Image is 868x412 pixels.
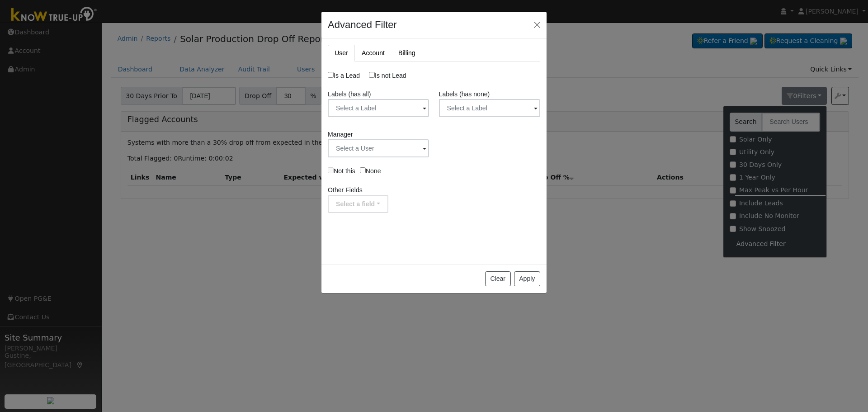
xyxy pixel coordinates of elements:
[514,271,540,287] button: Apply
[355,45,392,62] a: Account
[328,167,334,173] input: Not this
[328,72,334,78] input: Is a Lead
[392,45,422,62] a: Billing
[360,167,366,173] input: None
[485,271,511,287] button: Clear
[328,45,355,62] a: User
[328,90,371,99] label: Labels (has all)
[328,71,360,81] label: Is a Lead
[328,166,355,176] label: Not this
[439,90,490,99] label: Labels (has none)
[360,166,381,176] label: None
[439,99,540,117] input: Select a Label
[369,71,406,81] label: Is not Lead
[328,195,388,213] button: Select a field
[328,18,397,32] h4: Advanced Filter
[328,185,363,195] label: Other Fields
[328,130,353,139] label: Manager
[328,139,429,157] input: Select a User
[328,99,429,117] input: Select a Label
[369,72,375,78] input: Is not Lead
